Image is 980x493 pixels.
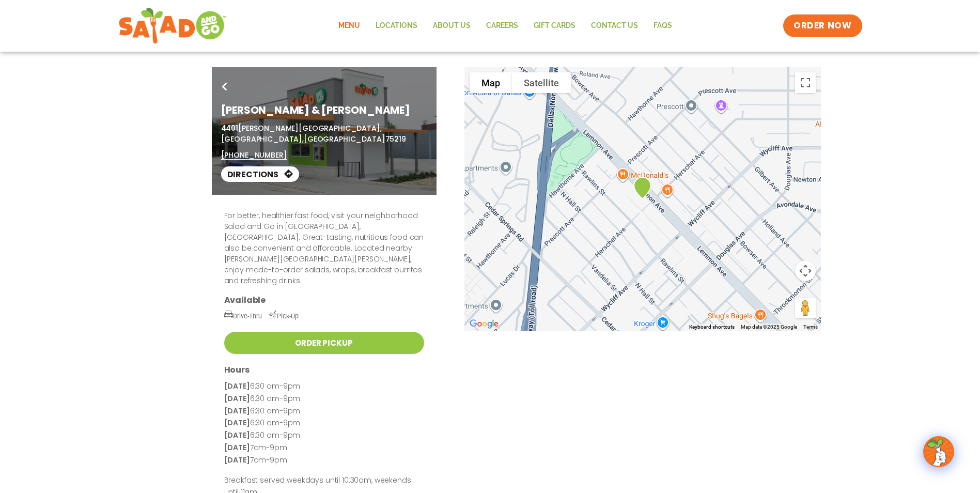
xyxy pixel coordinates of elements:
[368,14,425,38] a: Locations
[331,14,680,38] nav: Menu
[224,405,424,418] p: 6:30 am-9pm
[646,14,680,38] a: FAQs
[224,381,250,391] strong: [DATE]
[331,14,368,38] a: Menu
[224,312,262,320] span: Drive-Thru
[224,210,424,286] p: For better, healthier fast food, visit your neighborhood Salad and Go in [GEOGRAPHIC_DATA], [GEOG...
[224,442,250,453] strong: [DATE]
[224,393,250,404] strong: [DATE]
[221,123,238,133] span: 4401
[526,14,583,38] a: GIFT CARDS
[425,14,478,38] a: About Us
[221,166,299,182] a: Directions
[224,295,424,305] h3: Available
[224,418,250,428] strong: [DATE]
[224,454,424,467] p: 7am-9pm
[385,134,406,144] span: 75219
[224,364,424,375] h3: Hours
[478,14,526,38] a: Careers
[224,406,250,416] strong: [DATE]
[269,312,299,320] span: Pick-Up
[221,102,427,118] h1: [PERSON_NAME] & [PERSON_NAME]
[795,260,816,281] button: Map camera controls
[224,380,424,393] p: 6:30 am-9pm
[924,437,953,466] img: wpChatIcon
[795,298,816,318] button: Drag Pegman onto the map to open Street View
[224,455,250,465] strong: [DATE]
[224,332,424,354] a: Order Pickup
[583,14,646,38] a: Contact Us
[238,123,382,133] span: [PERSON_NAME][GEOGRAPHIC_DATA],
[304,134,385,144] span: [GEOGRAPHIC_DATA]
[783,14,862,37] a: ORDER NOW
[221,134,304,144] span: [GEOGRAPHIC_DATA],
[224,430,250,440] strong: [DATE]
[118,5,227,47] img: new-SAG-logo-768×292
[224,417,424,429] p: 6:30 am-9pm
[224,442,424,454] p: 7am-9pm
[221,150,287,161] a: [PHONE_NUMBER]
[803,324,818,330] a: Terms (opens in new tab)
[224,393,424,405] p: 6:30 am-9pm
[224,429,424,442] p: 6:30 am-9pm
[794,20,851,32] span: ORDER NOW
